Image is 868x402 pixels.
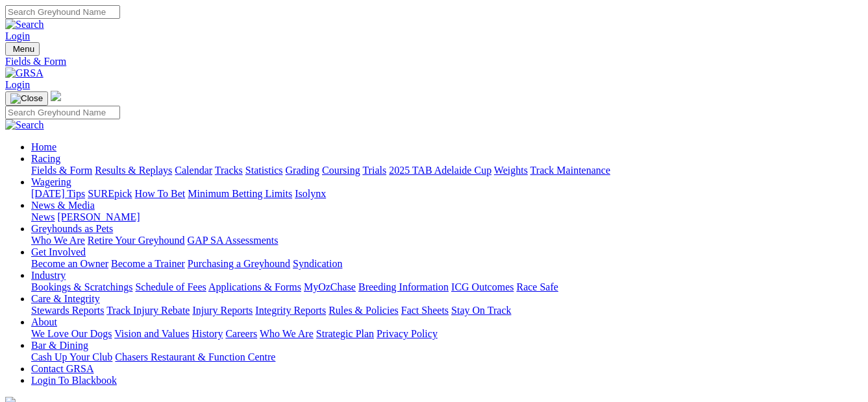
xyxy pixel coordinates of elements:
[31,375,117,386] a: Login To Blackbook
[451,305,511,316] a: Stay On Track
[188,188,292,199] a: Minimum Betting Limits
[31,246,86,257] a: Get Involved
[5,19,44,30] img: Search
[31,281,863,293] div: Industry
[115,351,275,362] a: Chasers Restaurant & Function Centre
[516,281,558,292] a: Race Safe
[31,258,108,269] a: Become an Owner
[10,93,43,104] img: Close
[188,235,279,246] a: GAP SA Assessments
[31,316,57,327] a: About
[316,328,374,339] a: Strategic Plan
[31,351,112,362] a: Cash Up Your Club
[31,328,112,339] a: We Love Our Dogs
[5,67,43,79] img: GRSA
[31,223,113,234] a: Greyhounds as Pets
[31,165,863,176] div: Racing
[31,258,863,270] div: Get Involved
[31,351,863,363] div: Bar & Dining
[530,165,610,176] a: Track Maintenance
[5,5,120,19] input: Search
[295,188,326,199] a: Isolynx
[31,176,71,187] a: Wagering
[5,91,48,106] button: Toggle navigation
[31,293,100,304] a: Care & Integrity
[192,305,253,316] a: Injury Reports
[293,258,342,269] a: Syndication
[494,165,528,176] a: Weights
[31,235,863,246] div: Greyhounds as Pets
[31,188,85,199] a: [DATE] Tips
[135,188,186,199] a: How To Bet
[31,281,132,292] a: Bookings & Scratchings
[192,328,223,339] a: History
[13,44,34,54] span: Menu
[57,211,140,222] a: [PERSON_NAME]
[362,165,386,176] a: Trials
[88,235,185,246] a: Retire Your Greyhound
[95,165,172,176] a: Results & Replays
[358,281,449,292] a: Breeding Information
[31,188,863,200] div: Wagering
[175,165,212,176] a: Calendar
[31,328,863,340] div: About
[31,153,60,164] a: Racing
[114,328,189,339] a: Vision and Values
[51,91,61,101] img: logo-grsa-white.png
[5,56,863,67] a: Fields & Form
[401,305,449,316] a: Fact Sheets
[111,258,185,269] a: Become a Trainer
[106,305,190,316] a: Track Injury Rebate
[255,305,326,316] a: Integrity Reports
[5,30,30,41] a: Login
[31,165,92,176] a: Fields & Form
[31,305,863,316] div: Care & Integrity
[451,281,514,292] a: ICG Outcomes
[5,79,30,90] a: Login
[88,188,132,199] a: SUREpick
[31,211,863,223] div: News & Media
[329,305,399,316] a: Rules & Policies
[31,141,56,152] a: Home
[245,165,283,176] a: Statistics
[31,270,66,281] a: Industry
[304,281,356,292] a: MyOzChase
[31,200,95,211] a: News & Media
[260,328,314,339] a: Who We Are
[31,235,85,246] a: Who We Are
[31,363,93,374] a: Contact GRSA
[188,258,290,269] a: Purchasing a Greyhound
[322,165,360,176] a: Coursing
[215,165,243,176] a: Tracks
[286,165,319,176] a: Grading
[389,165,491,176] a: 2025 TAB Adelaide Cup
[5,106,120,119] input: Search
[377,328,438,339] a: Privacy Policy
[225,328,257,339] a: Careers
[5,119,44,131] img: Search
[5,42,40,56] button: Toggle navigation
[31,305,104,316] a: Stewards Reports
[135,281,206,292] a: Schedule of Fees
[31,211,55,222] a: News
[208,281,301,292] a: Applications & Forms
[31,340,88,351] a: Bar & Dining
